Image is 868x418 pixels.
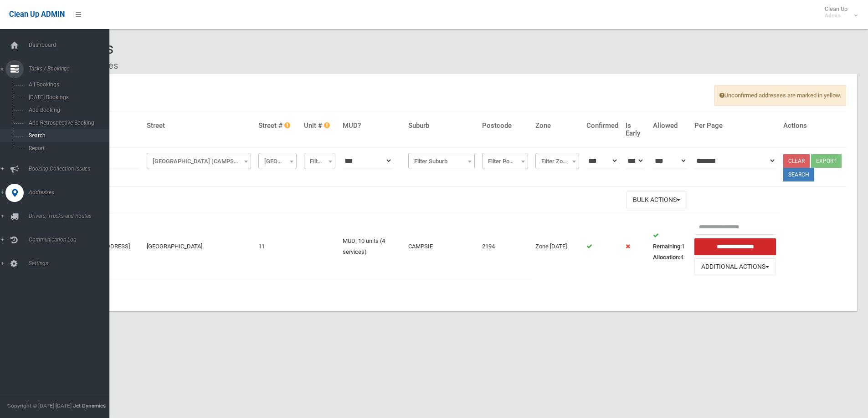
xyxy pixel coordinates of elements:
[26,166,116,172] span: Booking Collection Issues
[304,153,336,169] span: Filter Unit #
[26,42,116,48] span: Dashboard
[811,154,842,168] button: Export
[306,155,334,168] span: Filter Unit #
[26,107,108,113] span: Add Booking
[626,122,646,137] h4: Is Early
[405,213,479,280] td: CAMPSIE
[694,258,776,275] button: Additional Actions
[26,145,108,151] span: Report
[820,5,857,19] span: Clean Up
[694,122,776,130] h4: Per Page
[411,155,473,168] span: Filter Suburb
[147,153,251,169] span: Hill Street (CAMPSIE)
[653,243,682,250] strong: Remaining:
[143,213,254,280] td: [GEOGRAPHIC_DATA]
[304,122,336,130] h4: Unit #
[26,132,108,139] span: Search
[714,85,846,106] span: Unconfirmed addresses are marked in yellow.
[261,155,294,168] span: Filter Street #
[586,122,618,130] h4: Confirmed
[535,153,579,169] span: Filter Zone
[26,213,116,219] span: Drivers, Trucks and Routes
[339,213,404,280] td: MUD: 10 units (4 services)
[649,213,690,280] td: 1 4
[653,254,680,261] strong: Allocation:
[783,168,814,181] button: Search
[255,213,300,280] td: 11
[9,10,65,19] span: Clean Up ADMIN
[482,122,528,130] h4: Postcode
[484,155,525,168] span: Filter Postcode
[73,403,106,409] strong: Jet Dynamics
[26,81,108,88] span: All Bookings
[783,154,810,168] a: Clear
[26,189,116,196] span: Addresses
[408,153,475,169] span: Filter Suburb
[7,403,72,409] span: Copyright © [DATE]-[DATE]
[343,122,401,130] h4: MUD?
[538,155,577,168] span: Filter Zone
[258,153,297,169] span: Filter Street #
[478,213,531,280] td: 2194
[147,122,251,130] h4: Street
[149,155,248,168] span: Hill Street (CAMPSIE)
[26,94,108,101] span: [DATE] Bookings
[26,65,116,72] span: Tasks / Bookings
[258,122,297,130] h4: Street #
[26,237,116,243] span: Communication Log
[408,122,475,130] h4: Suburb
[26,260,116,267] span: Settings
[26,120,108,126] span: Add Retrospective Booking
[653,122,687,130] h4: Allowed
[482,153,528,169] span: Filter Postcode
[825,12,847,19] small: Admin
[535,122,579,130] h4: Zone
[626,191,687,208] button: Bulk Actions
[532,213,583,280] td: Zone [DATE]
[783,122,842,130] h4: Actions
